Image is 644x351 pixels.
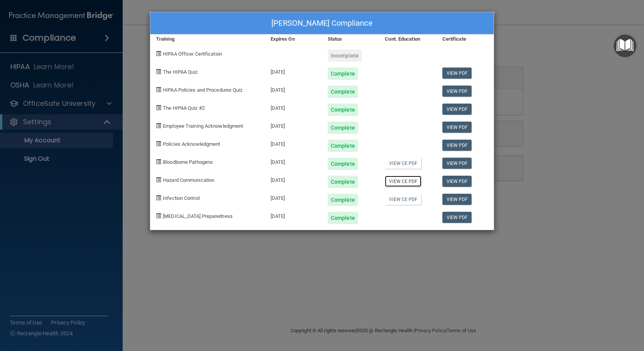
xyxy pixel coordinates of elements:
a: View CE PDF [385,158,421,169]
button: Open Resource Center [614,35,636,57]
span: Employee Training Acknowledgment [163,123,243,129]
div: Complete [328,104,358,116]
a: View PDF [442,86,472,97]
span: HIPAA Policies and Procedures Quiz [163,87,242,93]
span: Infection Control [163,195,200,201]
a: View CE PDF [385,194,421,205]
div: Expires On [265,35,322,44]
div: Complete [328,194,358,206]
div: [DATE] [265,116,322,134]
span: Policies Acknowledgment [163,141,220,147]
a: View PDF [442,194,472,205]
a: View CE PDF [385,176,421,187]
div: Complete [328,176,358,188]
div: Incomplete [328,49,362,62]
a: View PDF [442,140,472,151]
div: [DATE] [265,134,322,152]
div: Complete [328,86,358,98]
div: Complete [328,140,358,152]
div: [DATE] [265,188,322,206]
div: [DATE] [265,80,322,98]
span: The HIPAA Quiz #2 [163,105,205,111]
a: View PDF [442,68,472,79]
div: Complete [328,158,358,170]
a: View PDF [442,122,472,133]
span: Bloodborne Pathogens [163,159,213,165]
div: Complete [328,68,358,80]
div: Complete [328,122,358,134]
span: The HIPAA Quiz [163,69,197,75]
div: [DATE] [265,62,322,80]
div: Status [322,35,379,44]
a: View PDF [442,104,472,115]
div: [DATE] [265,152,322,170]
div: Certificate [437,35,494,44]
a: View PDF [442,158,472,169]
div: Training [150,35,265,44]
a: View PDF [442,176,472,187]
div: [DATE] [265,170,322,188]
div: [PERSON_NAME] Compliance [150,12,494,35]
div: Cont. Education [379,35,436,44]
span: [MEDICAL_DATA] Preparedness [163,213,233,219]
span: Hazard Communication [163,177,214,183]
div: [DATE] [265,98,322,116]
div: Complete [328,212,358,224]
div: [DATE] [265,206,322,224]
a: View PDF [442,212,472,223]
span: HIPAA Officer Certification [163,51,222,57]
